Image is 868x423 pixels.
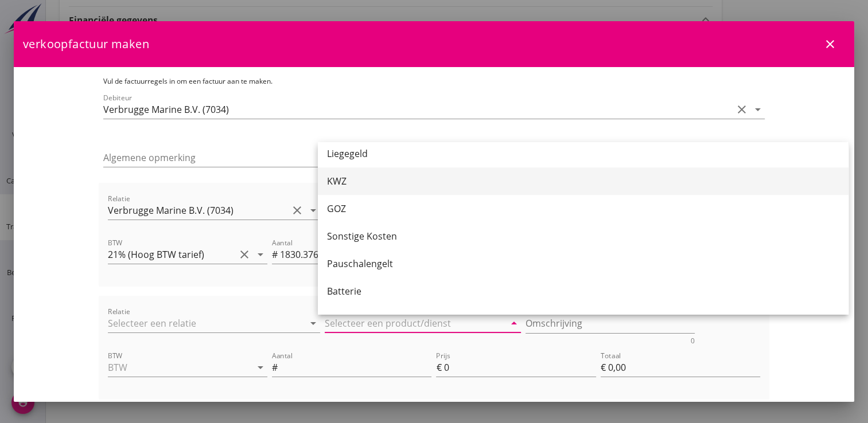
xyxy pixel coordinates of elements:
[272,248,280,261] div: #
[691,338,695,344] div: 0
[103,76,273,86] span: Vul de factuurregels in om een factuur aan te maken.
[601,358,760,377] input: Totaal
[327,312,839,326] div: Ware
[507,316,521,330] i: arrow_drop_down
[735,103,749,116] i: clear
[254,248,267,261] i: arrow_drop_down
[108,245,235,264] input: BTW
[327,257,839,271] div: Pauschalengelt
[306,203,320,217] i: arrow_drop_down
[103,100,733,119] input: Debiteur
[108,201,288,220] input: Relatie
[325,314,505,332] input: Product/dienst
[327,229,839,243] div: Sonstige Kosten
[327,284,839,298] div: Batterie
[254,361,267,374] i: arrow_drop_down
[751,103,765,116] i: arrow_drop_down
[272,361,280,374] div: #
[280,245,431,264] input: Aantal
[327,147,839,160] div: Liegegeld
[823,37,837,51] i: close
[290,203,304,217] i: clear
[108,314,288,332] input: Relatie
[327,174,839,188] div: KWZ
[14,21,854,67] div: verkoopfactuur maken
[306,316,320,330] i: arrow_drop_down
[108,358,235,377] input: BTW
[280,358,431,377] input: Aantal
[436,361,443,374] div: €
[526,314,695,333] textarea: Omschrijving
[327,202,839,216] div: GOZ
[443,358,595,377] input: Prijs
[238,248,251,261] i: clear
[103,148,430,167] input: Algemene opmerking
